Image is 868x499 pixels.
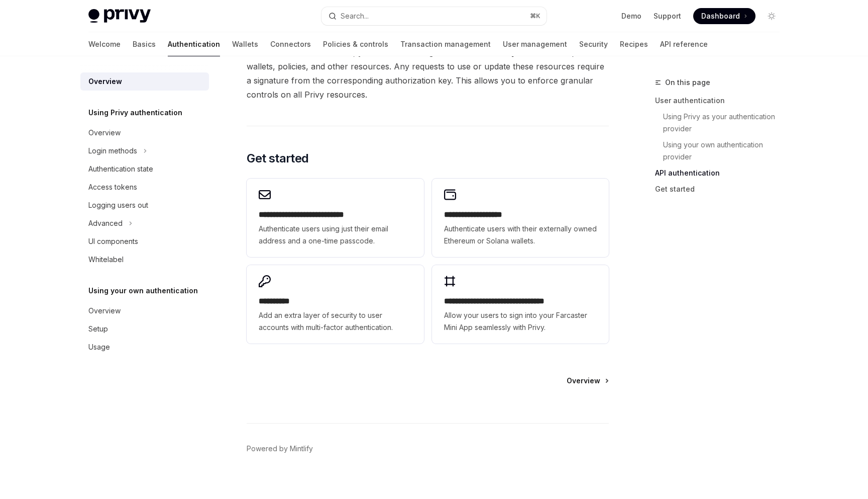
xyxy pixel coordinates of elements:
h5: Using your own authentication [88,285,198,297]
a: Using Privy as your authentication provider [663,109,788,137]
a: Policies & controls [323,32,388,56]
a: Overview [567,376,608,386]
a: User management [503,32,567,56]
span: Allow your users to sign into your Farcaster Mini App seamlessly with Privy. [444,309,597,334]
a: Get started [655,181,788,197]
div: Access tokens [88,181,137,193]
span: Get started [247,150,308,167]
button: Toggle dark mode [764,8,780,24]
span: Add an extra layer of security to user accounts with multi-factor authentication. [259,309,411,334]
a: **** **** **** ****Authenticate users with their externally owned Ethereum or Solana wallets. [432,179,609,257]
a: Logging users out [80,196,209,214]
a: Powered by Mintlify [247,444,313,454]
div: Overview [88,127,121,139]
a: Support [654,11,681,21]
a: Whitelabel [80,251,209,269]
a: Overview [80,124,209,142]
a: Transaction management [400,32,491,56]
a: UI components [80,232,209,251]
div: Login methods [88,145,137,157]
a: **** *****Add an extra layer of security to user accounts with multi-factor authentication. [247,265,423,344]
div: Usage [88,341,110,353]
a: API authentication [655,165,788,181]
div: Logging users out [88,199,148,211]
a: API reference [660,32,708,56]
div: Setup [88,323,108,335]
a: Overview [80,302,209,320]
img: light logo [88,9,151,23]
a: Security [579,32,608,56]
div: Search... [341,10,369,22]
a: Basics [133,32,156,56]
button: Search...⌘K [321,7,547,25]
span: Authenticate users with their externally owned Ethereum or Solana wallets. [444,223,597,247]
div: Whitelabel [88,254,124,266]
div: Advanced [88,217,123,229]
span: On this page [665,76,710,89]
div: Overview [88,75,122,88]
div: Overview [88,305,121,317]
a: Authentication state [80,160,209,178]
div: Authentication state [88,163,153,175]
a: Connectors [270,32,311,56]
a: Authentication [168,32,220,56]
span: Dashboard [701,11,740,21]
a: Setup [80,320,209,338]
a: Usage [80,338,209,356]
a: Recipes [620,32,648,56]
a: Wallets [232,32,258,56]
a: Overview [80,72,209,91]
h5: Using Privy authentication [88,107,182,119]
a: Using your own authentication provider [663,137,788,165]
a: Access tokens [80,178,209,196]
span: ⌘ K [530,12,540,20]
a: User authentication [655,93,788,109]
div: UI components [88,235,138,247]
a: Demo [621,11,641,21]
a: Dashboard [693,8,755,24]
span: Authenticate users using just their email address and a one-time passcode. [259,223,411,247]
span: Overview [567,376,600,386]
a: Welcome [88,32,121,56]
span: In addition to the API secret, you can also configure that control specific wallets, policies, an... [247,45,609,102]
